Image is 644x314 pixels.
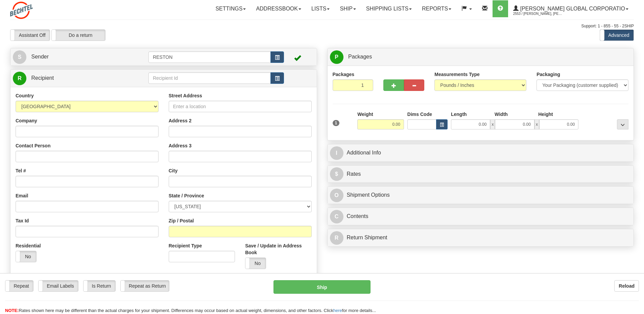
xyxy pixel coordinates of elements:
label: Recipient Type [169,242,202,249]
label: City [169,167,177,174]
span: Sender [31,54,49,59]
input: Enter a location [169,101,312,112]
span: P [330,50,343,64]
a: CContents [330,210,631,223]
label: No [16,251,36,262]
label: State / Province [169,192,204,199]
label: Advanced [600,30,634,41]
a: Addressbook [251,0,306,17]
span: x [534,119,539,129]
label: Residential [16,242,41,249]
span: R [13,72,26,85]
a: Reports [417,0,456,17]
label: Country [16,92,34,99]
label: Length [451,111,467,118]
a: Ship [335,0,361,17]
label: Zip / Postal [169,217,194,224]
label: Email Labels [39,281,78,291]
span: S [13,50,26,64]
button: Ship [273,280,371,294]
a: OShipment Options [330,188,631,202]
label: Do a return [52,30,105,41]
a: here [333,308,342,313]
label: No [245,258,266,269]
a: Settings [210,0,251,17]
a: P Packages [330,50,631,64]
label: Repeat as Return [121,281,169,291]
input: Sender Id [148,51,271,63]
span: 2553 / [PERSON_NAME], [PERSON_NAME] [513,10,564,17]
label: Height [538,111,553,118]
a: RReturn Shipment [330,231,631,245]
span: C [330,210,343,223]
a: Lists [306,0,335,17]
span: NOTE: [5,308,19,313]
label: Packaging [536,71,560,78]
a: Shipping lists [361,0,417,17]
div: ... [617,119,628,129]
div: Support: 1 - 855 - 55 - 2SHIP [10,23,634,29]
label: Street Address [169,92,202,99]
span: $ [330,167,343,181]
span: O [330,189,343,202]
label: Tax Id [16,217,29,224]
label: Dims Code [407,111,432,118]
label: Measurements Type [434,71,480,78]
label: Save / Update in Address Book [245,242,311,256]
label: Repeat [5,281,33,291]
span: 1 [333,120,340,126]
label: Email [16,192,28,199]
label: Address 2 [169,117,192,124]
span: Recipient [31,75,54,81]
input: Recipient Id [148,72,271,84]
a: S Sender [13,50,148,64]
span: I [330,146,343,160]
label: Is Return [84,281,115,291]
span: R [330,231,343,245]
label: Weight [357,111,373,118]
label: Tel # [16,167,26,174]
a: IAdditional Info [330,146,631,160]
span: Packages [348,54,372,59]
label: Assistant Off [10,30,50,41]
img: logo2553.jpg [10,2,33,19]
label: Contact Person [16,142,50,149]
b: Reload [619,283,635,289]
label: Width [495,111,508,118]
a: R Recipient [13,71,134,85]
iframe: chat widget [628,122,643,191]
button: Reload [614,280,639,292]
a: [PERSON_NAME] Global Corporatio 2553 / [PERSON_NAME], [PERSON_NAME] [508,0,634,17]
span: x [490,119,495,129]
label: Company [16,117,37,124]
a: $Rates [330,167,631,181]
label: Address 3 [169,142,192,149]
span: [PERSON_NAME] Global Corporatio [519,6,625,11]
label: Packages [333,71,355,78]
